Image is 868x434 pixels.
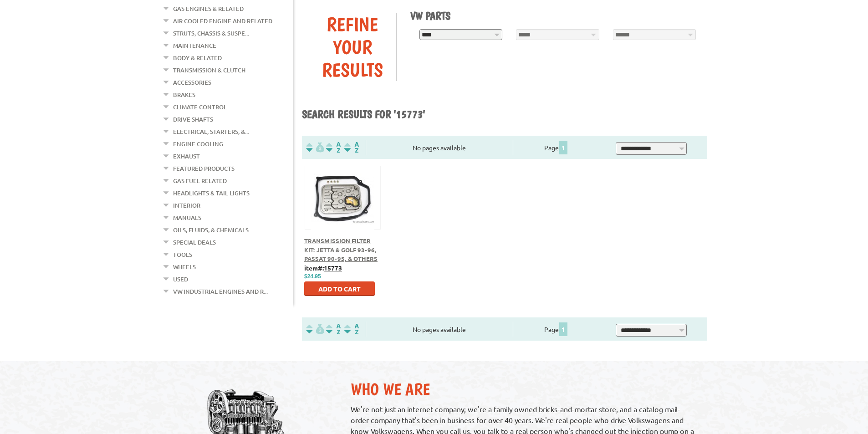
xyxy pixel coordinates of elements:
[342,142,361,153] img: Sort by Sales Rank
[342,324,361,334] img: Sort by Sales Rank
[410,9,701,22] h1: VW Parts
[351,379,698,399] h2: Who We Are
[173,52,222,64] a: Body & Related
[559,141,567,154] span: 1
[306,324,324,334] img: filterpricelow.svg
[173,64,245,76] a: Transmission & Clutch
[173,273,188,285] a: Used
[173,89,195,101] a: Brakes
[173,40,216,51] a: Maintenance
[173,113,213,125] a: Drive Shafts
[173,212,201,224] a: Manuals
[304,237,378,262] a: Transmission Filter Kit: Jetta & Golf 93-96, Passat 90-95, & Others
[173,261,196,273] a: Wheels
[324,324,342,334] img: Sort by Headline
[306,142,324,153] img: filterpricelow.svg
[173,3,244,15] a: Gas Engines & Related
[559,322,567,336] span: 1
[173,101,227,113] a: Climate Control
[173,286,268,297] a: VW Industrial Engines and R...
[304,281,375,296] button: Add to Cart
[324,264,342,272] u: 15773
[173,150,200,162] a: Exhaust
[173,224,249,236] a: Oils, Fluids, & Chemicals
[173,249,192,260] a: Tools
[173,27,249,39] a: Struts, Chassis & Suspe...
[173,15,272,27] a: Air Cooled Engine and Related
[173,187,250,199] a: Headlights & Tail Lights
[173,77,211,88] a: Accessories
[366,325,513,334] div: No pages available
[513,322,600,337] div: Page
[513,140,600,155] div: Page
[173,138,223,150] a: Engine Cooling
[309,13,396,81] div: Refine Your Results
[173,175,227,187] a: Gas Fuel Related
[173,126,249,138] a: Electrical, Starters, &...
[304,264,342,272] b: item#:
[324,142,342,153] img: Sort by Headline
[173,163,235,174] a: Featured Products
[302,107,707,122] h1: Search results for '15773'
[173,199,200,211] a: Interior
[366,143,513,153] div: No pages available
[173,236,216,248] a: Special Deals
[318,285,361,293] span: Add to Cart
[304,273,321,280] span: $24.95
